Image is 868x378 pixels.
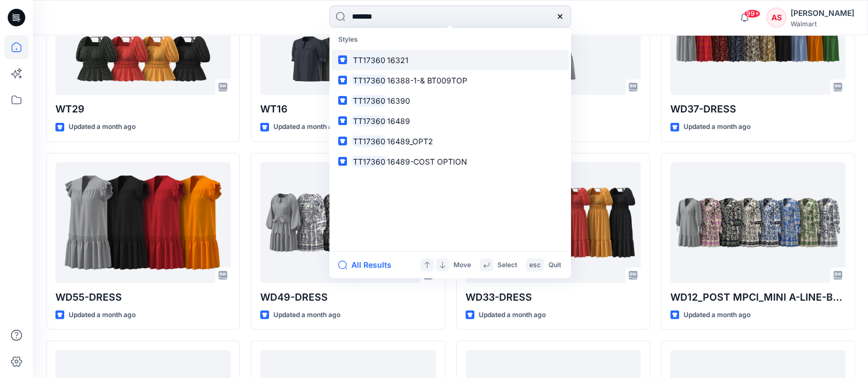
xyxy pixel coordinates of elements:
[351,135,387,148] mark: TT17360
[260,162,435,283] a: WD49-DRESS
[387,116,410,126] span: 16489
[791,20,854,28] div: Walmart
[387,76,467,85] span: 16388-1-& BT009TOP
[387,55,408,65] span: 16321
[387,96,410,105] span: 16390
[387,137,433,146] span: 16489_OPT2
[670,162,845,283] a: WD12_POST MPCI_MINI A-LINE-BORDER DRESS
[529,259,541,271] p: esc
[670,290,845,305] p: WD12_POST MPCI_MINI A-LINE-BORDER DRESS
[332,50,569,70] a: TT1736016321
[55,290,231,305] p: WD55-DRESS
[332,131,569,151] a: TT1736016489_OPT2
[479,309,546,321] p: Updated a month ago
[684,309,751,321] p: Updated a month ago
[351,155,387,168] mark: TT17360
[744,9,760,18] span: 99+
[791,7,854,20] div: [PERSON_NAME]
[55,101,231,117] p: WT29
[351,115,387,127] mark: TT17360
[273,309,340,321] p: Updated a month ago
[766,8,786,27] div: AS
[351,74,387,87] mark: TT17360
[548,259,561,271] p: Quit
[55,162,231,283] a: WD55-DRESS
[338,258,399,272] button: All Results
[273,121,340,133] p: Updated a month ago
[69,121,136,133] p: Updated a month ago
[351,94,387,107] mark: TT17360
[332,111,569,131] a: TT1736016489
[332,151,569,172] a: TT1736016489-COST OPTION
[332,70,569,91] a: TT1736016388-1-& BT009TOP
[332,30,569,50] p: Styles
[69,309,136,321] p: Updated a month ago
[260,290,435,305] p: WD49-DRESS
[684,121,751,133] p: Updated a month ago
[453,259,471,271] p: Move
[497,259,517,271] p: Select
[466,290,641,305] p: WD33-DRESS
[332,91,569,111] a: TT1736016390
[670,101,845,117] p: WD37-DRESS
[387,157,467,166] span: 16489-COST OPTION
[351,54,387,66] mark: TT17360
[260,101,435,117] p: WT16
